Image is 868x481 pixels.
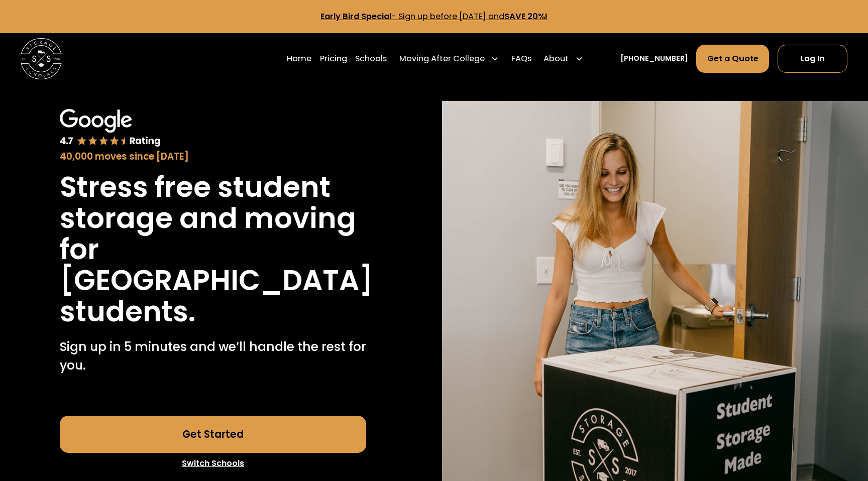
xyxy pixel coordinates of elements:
a: Pricing [320,44,347,73]
div: 40,000 moves since [DATE] [60,150,366,164]
a: Get Started [60,416,366,453]
a: Log In [778,45,847,72]
strong: SAVE 20%! [504,11,548,22]
a: Early Bird Special- Sign up before [DATE] andSAVE 20%! [320,11,548,22]
a: FAQs [511,44,531,73]
h1: [GEOGRAPHIC_DATA] [60,265,373,296]
div: About [544,53,569,65]
a: [PHONE_NUMBER] [620,53,688,64]
div: Moving After College [399,53,485,65]
img: Google 4.7 star rating [60,109,161,148]
img: Storage Scholars main logo [21,38,62,79]
a: Get a Quote [696,45,769,72]
a: Schools [355,44,387,73]
strong: Early Bird Special [320,11,391,22]
a: Home [287,44,311,73]
a: Switch Schools [60,453,366,474]
p: Sign up in 5 minutes and we’ll handle the rest for you. [60,338,366,375]
h1: Stress free student storage and moving for [60,172,366,265]
h1: students. [60,296,195,327]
